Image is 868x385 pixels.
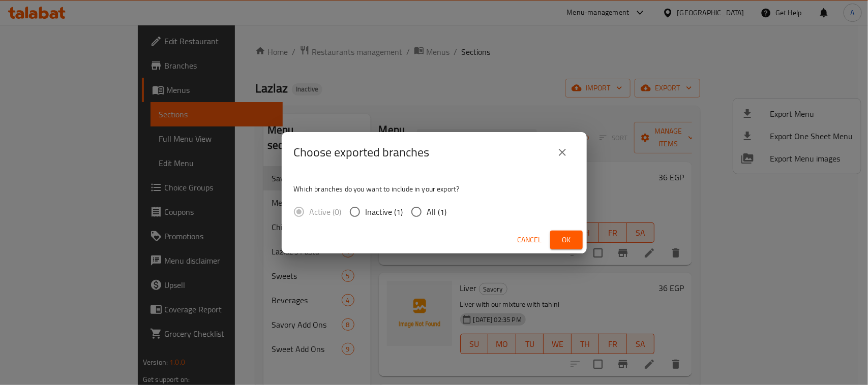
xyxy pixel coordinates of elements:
span: Cancel [518,234,542,246]
span: Inactive (1) [366,206,403,218]
button: close [550,140,575,165]
span: All (1) [427,206,447,218]
button: Ok [550,231,583,249]
span: Ok [558,234,575,246]
span: Active (0) [310,206,342,218]
h2: Choose exported branches [294,144,430,161]
button: Cancel [514,231,546,249]
p: Which branches do you want to include in your export? [294,184,575,194]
